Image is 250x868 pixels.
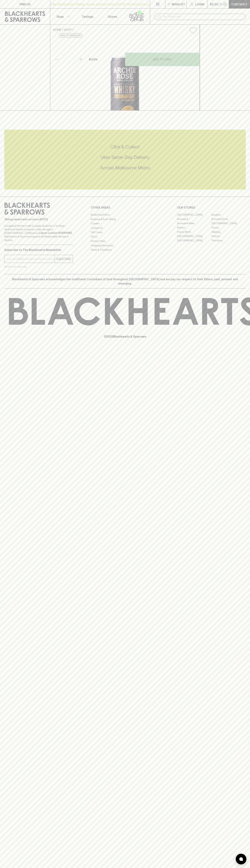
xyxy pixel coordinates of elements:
[19,2,31,6] p: FIND US
[91,217,159,221] a: Business & Bulk Gifting
[7,277,243,286] p: Blackhearts & Sparrows acknowledges the traditional Custodians of land throughout [GEOGRAPHIC_DAT...
[210,2,218,6] p: $0.00
[91,248,159,252] a: Terms & Conditions
[177,230,211,234] a: Fitzroy North
[88,56,125,63] div: Bottle
[4,130,246,189] div: Call to action block
[224,3,226,5] p: 0
[50,9,75,24] button: Shop
[55,255,73,263] button: SUBSCRIBE
[211,230,246,234] a: Geelong
[4,154,246,160] h5: Uber Same-Day Delivery
[195,2,204,6] p: Login
[91,221,159,226] a: Careers
[91,239,159,243] a: Privacy Policy
[75,9,100,24] a: Tastings
[211,238,246,243] a: Thornbury
[177,221,211,225] a: Brunswick West
[163,14,243,20] input: Try "Pinot noir"
[211,213,246,217] a: Braddon
[188,26,198,35] button: Add to wishlist
[7,256,55,262] input: e.g. jane@blackheartsandsparrows.com.au
[125,53,200,66] button: ADD TO CART
[91,205,159,210] p: OTHER AREAS
[4,224,73,242] p: It is against the law to sell or supply alcohol to, or to obtain alcohol on behalf of a person un...
[100,9,125,24] a: Stores
[177,205,246,210] p: OUR STORES
[177,225,211,230] a: Elwood
[4,248,73,252] p: Subscribe to The Blackhearts Newsletter
[4,165,246,171] h5: Across Melbourne Metro
[211,225,246,230] a: Fitzroy
[91,235,159,239] a: FAQ's
[211,234,246,238] a: Prahran
[239,857,243,861] img: bubble-icon
[56,257,71,261] p: SUBSCRIBE
[91,243,159,248] a: Shipping Information
[91,230,159,235] a: Gift Cards
[177,217,211,221] a: Brunswick
[4,265,73,268] p: We will never spam you
[64,28,72,31] a: SHOP
[231,2,247,6] p: Checkout
[4,218,73,221] p: Sibling owned and run since [DATE]
[177,234,211,238] a: [GEOGRAPHIC_DATA]
[211,221,246,225] a: [GEOGRAPHIC_DATA]
[82,14,93,19] p: Tastings
[211,217,246,221] a: Brunswick East
[56,14,64,19] p: Shop
[59,33,82,38] button: Add to wishlist
[4,144,246,150] h5: Click & Collect
[91,213,159,217] a: Bottle Drop FAQ's
[50,37,200,110] img: 35249.png
[172,2,185,6] p: Wishlist
[153,57,172,61] p: ADD TO CART
[39,231,72,234] strong: Liquor License #32064953
[177,213,211,217] a: [GEOGRAPHIC_DATA]
[91,226,159,230] a: Contact Us
[177,238,211,243] a: [GEOGRAPHIC_DATA]
[108,14,117,19] p: Stores
[89,57,98,61] p: Bottle
[53,28,61,31] a: HOME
